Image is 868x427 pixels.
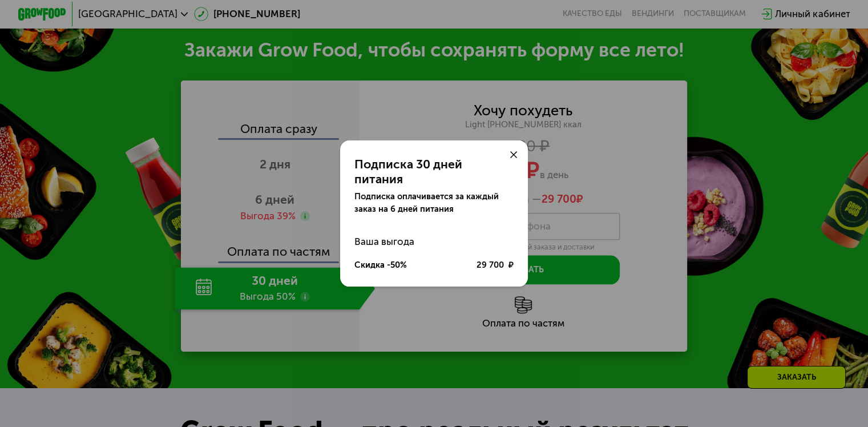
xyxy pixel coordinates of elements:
div: Подписка оплачивается за каждый заказ на 6 дней питания [354,191,514,215]
div: 29 700 [476,259,513,271]
div: Подписка 30 дней питания [354,157,514,186]
div: Скидка -50% [354,259,407,271]
span: ₽ [508,259,514,271]
div: Ваша выгода [354,229,514,253]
